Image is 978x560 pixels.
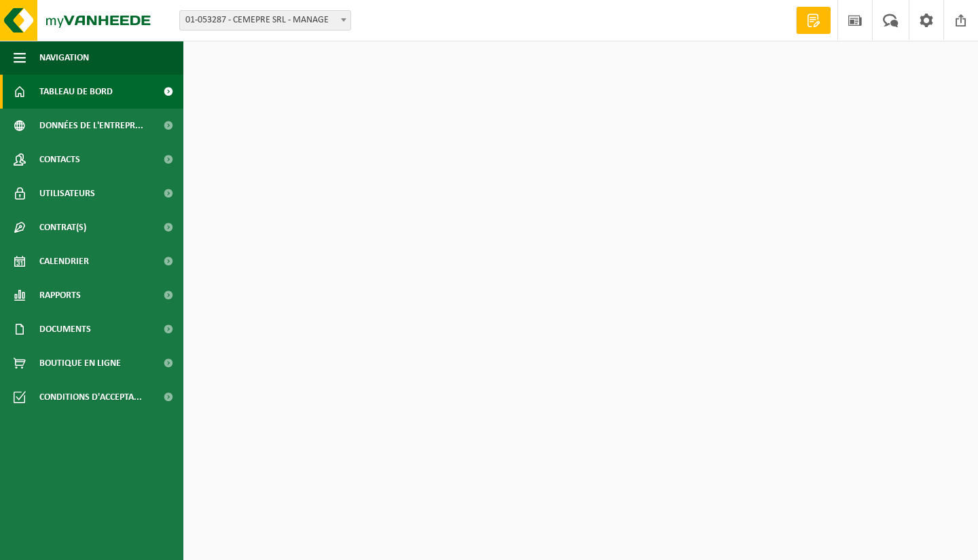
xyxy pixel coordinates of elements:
span: Calendrier [39,244,89,278]
span: Contacts [39,143,80,176]
span: Boutique en ligne [39,346,121,380]
span: Navigation [39,41,89,75]
span: Documents [39,312,91,346]
span: Contrat(s) [39,210,86,244]
span: Rapports [39,278,81,312]
span: Tableau de bord [39,75,113,109]
span: 01-053287 - CEMEPRE SRL - MANAGE [179,10,351,31]
span: Données de l'entrepr... [39,109,143,143]
span: Utilisateurs [39,176,95,210]
span: 01-053287 - CEMEPRE SRL - MANAGE [180,11,350,30]
span: Conditions d'accepta... [39,380,142,414]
